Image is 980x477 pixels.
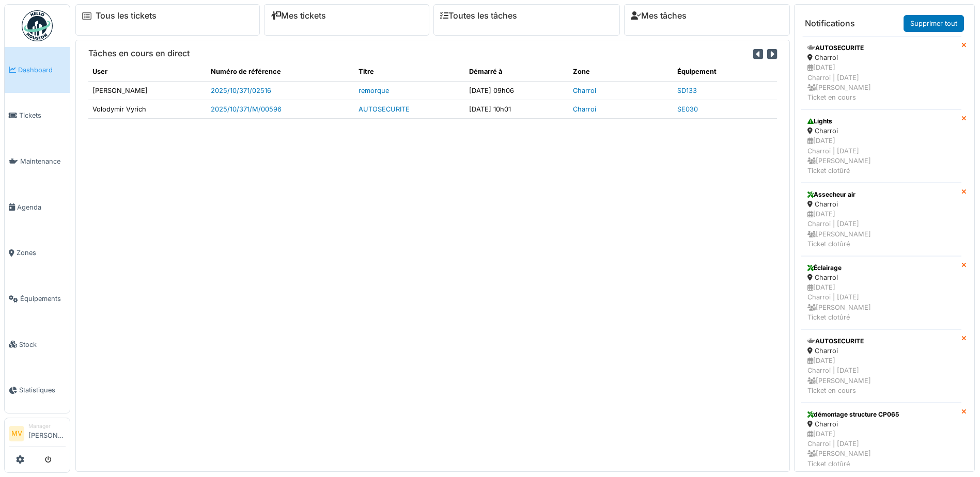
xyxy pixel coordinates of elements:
span: Dashboard [18,65,66,75]
img: Badge_color-CXgf-gQk.svg [22,10,53,41]
div: Charroi [807,53,955,62]
a: remorque [359,87,389,94]
div: [DATE] Charroi | [DATE] [PERSON_NAME] Ticket clotûré [807,282,955,322]
th: Équipement [673,62,777,81]
a: Agenda [5,184,70,230]
h6: Notifications [805,19,855,28]
a: SE030 [677,105,698,113]
div: [DATE] Charroi | [DATE] [PERSON_NAME] Ticket clotûré [807,429,955,469]
span: Agenda [17,202,66,212]
a: Lights Charroi [DATE]Charroi | [DATE] [PERSON_NAME]Ticket clotûré [801,109,961,183]
div: AUTOSECURITE [807,337,955,346]
a: Éclairage Charroi [DATE]Charroi | [DATE] [PERSON_NAME]Ticket clotûré [801,256,961,329]
a: Charroi [573,105,596,113]
a: 2025/10/371/M/00596 [211,105,282,113]
span: Équipements [20,294,66,304]
a: Mes tâches [631,11,687,21]
a: Stock [5,322,70,368]
div: Manager [28,422,66,430]
span: Zones [17,248,66,258]
th: Titre [354,62,465,81]
span: Stock [19,340,66,349]
a: Charroi [573,87,596,94]
a: Statistiques [5,368,70,414]
th: Numéro de référence [207,62,354,81]
a: Équipements [5,276,70,322]
a: SD133 [677,87,697,94]
span: Tickets [19,110,66,120]
h6: Tâches en cours en direct [88,49,190,58]
a: Toutes les tâches [440,11,517,21]
div: Éclairage [807,263,955,273]
div: [DATE] Charroi | [DATE] [PERSON_NAME] Ticket en cours [807,356,955,395]
a: AUTOSECURITE Charroi [DATE]Charroi | [DATE] [PERSON_NAME]Ticket en cours [801,329,961,403]
div: [DATE] Charroi | [DATE] [PERSON_NAME] Ticket clotûré [807,209,955,249]
div: Lights [807,117,955,126]
th: Zone [569,62,673,81]
a: AUTOSECURITE Charroi [DATE]Charroi | [DATE] [PERSON_NAME]Ticket en cours [801,36,961,109]
a: Zones [5,230,70,276]
a: Maintenance [5,138,70,184]
td: [DATE] 09h06 [465,81,569,100]
a: MV Manager[PERSON_NAME] [9,422,66,447]
th: Démarré à [465,62,569,81]
a: Tickets [5,93,70,139]
div: [DATE] Charroi | [DATE] [PERSON_NAME] Ticket clotûré [807,136,955,176]
div: Charroi [807,126,955,136]
a: Assecheur air Charroi [DATE]Charroi | [DATE] [PERSON_NAME]Ticket clotûré [801,183,961,256]
a: 2025/10/371/02516 [211,87,271,94]
a: Mes tickets [271,11,326,21]
div: Charroi [807,346,955,356]
div: Charroi [807,273,955,282]
td: Volodymir Vyrich [88,100,207,118]
li: [PERSON_NAME] [28,422,66,444]
div: Charroi [807,419,955,429]
span: Maintenance [20,156,66,166]
li: MV [9,426,24,441]
div: AUTOSECURITE [807,43,955,53]
span: Statistiques [19,385,66,395]
div: [DATE] Charroi | [DATE] [PERSON_NAME] Ticket en cours [807,62,955,102]
div: démontage structure CP065 [807,410,955,419]
a: Dashboard [5,47,70,93]
a: Tous les tickets [96,11,157,21]
span: translation missing: fr.shared.user [92,68,107,75]
td: [PERSON_NAME] [88,81,207,100]
div: Charroi [807,199,955,209]
div: Assecheur air [807,190,955,199]
a: démontage structure CP065 Charroi [DATE]Charroi | [DATE] [PERSON_NAME]Ticket clotûré [801,403,961,476]
a: AUTOSECURITE [359,105,410,113]
a: Supprimer tout [904,15,964,32]
td: [DATE] 10h01 [465,100,569,118]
